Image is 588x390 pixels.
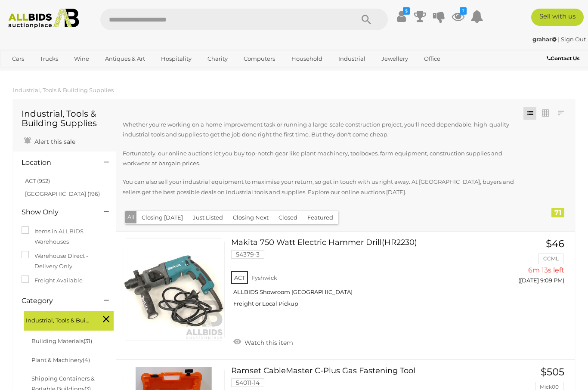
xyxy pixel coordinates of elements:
a: $46 CCML 6m 13s left ([DATE] 9:09 PM) [505,238,566,289]
a: Sell with us [531,9,584,26]
a: Antiques & Art [99,52,151,66]
a: Watch this item [231,335,295,348]
span: Industrial, Tools & Building Supplies [26,313,90,325]
h4: Category [22,297,91,305]
a: Office [418,52,446,66]
a: [GEOGRAPHIC_DATA] (196) [25,190,100,197]
div: 71 [551,208,564,217]
a: ACT (952) [25,177,50,184]
a: Charity [202,52,233,66]
button: Featured [302,211,338,224]
span: (4) [83,356,90,363]
button: Search [345,9,388,30]
button: All [125,211,137,223]
span: Watch this item [242,339,293,347]
button: Closing [DATE] [136,211,188,224]
span: | [558,36,560,43]
label: Warehouse Direct - Delivery Only [22,251,107,271]
span: (31) [84,337,92,344]
a: Industrial, Tools & Building Supplies [13,87,114,93]
button: Closed [273,211,303,224]
p: Whether you're working on a home improvement task or running a large-scale construction project, ... [123,120,525,140]
a: 7 [452,9,464,24]
i: 7 [460,7,467,15]
p: You can also sell your industrial equipment to maximise your return, so get in touch with us righ... [123,177,525,197]
button: Just Listed [188,211,228,224]
strong: grahar [532,36,557,43]
label: Items in ALLBIDS Warehouses [22,226,107,247]
a: [GEOGRAPHIC_DATA] [40,66,112,80]
p: Fortunately, our online auctions let you buy top-notch gear like plant machinery, toolboxes, farm... [123,149,525,169]
i: $ [403,7,410,15]
a: Jewellery [376,52,414,66]
a: Plant & Machinery(4) [31,356,90,363]
a: Sports [6,66,35,80]
span: Alert this sale [32,138,75,145]
a: Alert this sale [22,134,77,147]
a: Household [286,52,328,66]
a: Trucks [34,52,64,66]
a: Sign Out [561,36,586,43]
a: Makita 750 Watt Electric Hammer Drill(HR2230) 54379-3 ACT Fyshwick ALLBIDS Showroom [GEOGRAPHIC_D... [238,238,492,314]
a: $ [395,9,408,24]
label: Freight Available [22,275,83,285]
a: Contact Us [547,54,582,63]
a: Wine [68,52,95,66]
img: Allbids.com.au [4,9,83,28]
h4: Location [22,159,91,167]
button: Closing Next [228,211,274,224]
a: Cars [6,52,30,66]
a: Building Materials(31) [31,337,92,344]
a: Industrial [333,52,371,66]
a: Hospitality [155,52,197,66]
h4: Show Only [22,208,91,216]
a: Computers [238,52,281,66]
span: $46 [546,238,564,250]
a: grahar [532,36,558,43]
b: Contact Us [547,55,579,62]
h1: Industrial, Tools & Building Supplies [22,109,107,128]
span: $505 [541,366,564,378]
